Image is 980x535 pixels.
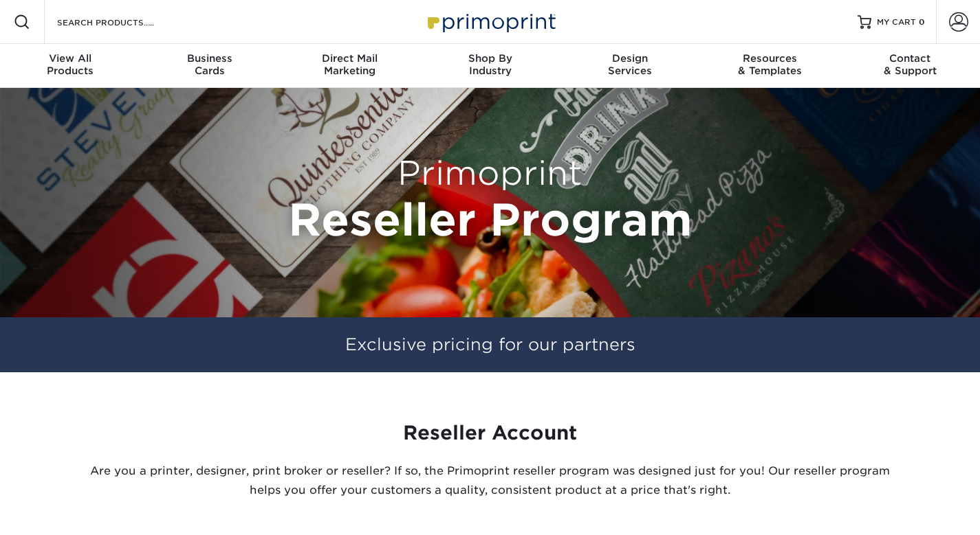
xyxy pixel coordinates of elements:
[140,44,281,88] a: BusinessCards
[56,14,190,30] input: SEARCH PRODUCTS.....
[560,52,700,65] span: Design
[88,462,893,500] p: Are you a printer, designer, print broker or reseller? If so, the Primoprint reseller program was...
[422,7,559,36] img: Primoprint
[560,44,700,88] a: DesignServices
[140,52,281,65] span: Business
[88,154,893,194] h2: Primoprint
[420,52,560,77] div: Industry
[140,52,281,77] div: Cards
[560,52,700,77] div: Services
[280,52,420,65] span: Direct Mail
[700,52,840,77] div: & Templates
[78,317,903,372] div: Exclusive pricing for our partners
[700,52,840,65] span: Resources
[88,194,893,247] h1: Reseller Program
[280,52,420,77] div: Marketing
[877,16,916,28] span: MY CART
[700,44,840,88] a: Resources& Templates
[88,422,893,445] h3: Reseller Account
[840,52,980,65] span: Contact
[840,52,980,77] div: & Support
[919,17,925,27] span: 0
[420,44,560,88] a: Shop ByIndustry
[840,44,980,88] a: Contact& Support
[420,52,560,65] span: Shop By
[280,44,420,88] a: Direct MailMarketing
